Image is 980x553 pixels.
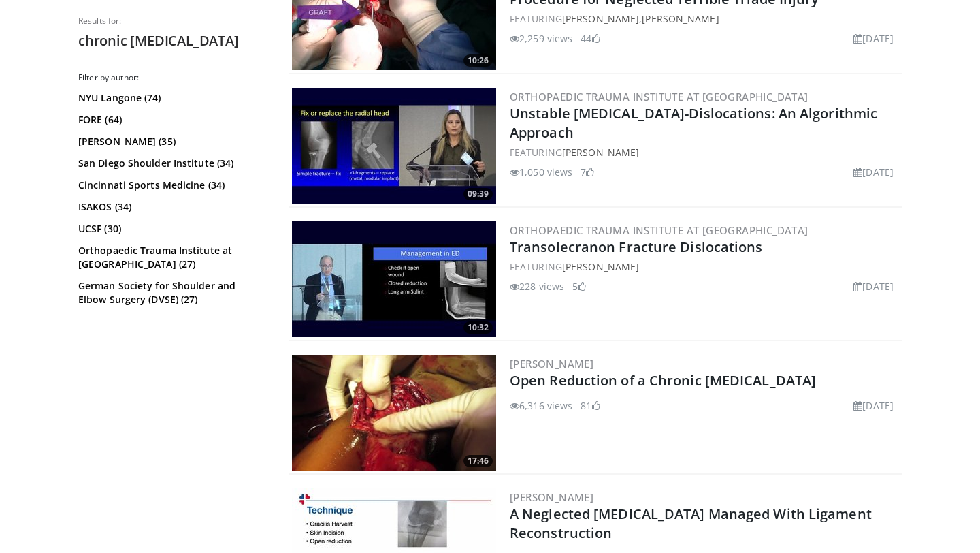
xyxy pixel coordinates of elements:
[463,321,493,334] span: 10:32
[78,157,265,170] a: San Diego Shoulder Institute (34)
[292,88,496,204] a: 09:39
[510,31,572,46] li: 2,259 views
[853,165,894,179] li: [DATE]
[510,90,808,104] a: Orthopaedic Trauma Institute at [GEOGRAPHIC_DATA]
[463,188,493,200] span: 09:39
[292,88,496,204] img: 893b0ecf-6290-4528-adad-53ec1ae8eb04.300x170_q85_crop-smart_upscale.jpg
[78,135,265,148] a: [PERSON_NAME] (35)
[510,490,593,504] a: [PERSON_NAME]
[78,91,265,105] a: NYU Langone (74)
[562,260,639,273] a: [PERSON_NAME]
[510,505,872,542] a: A Neglected [MEDICAL_DATA] Managed With Ligament Reconstruction
[292,221,496,337] img: 6fcd0eea-f4ae-40ca-ab8d-e1e1441df7f1.300x170_q85_crop-smart_upscale.jpg
[562,146,639,159] a: [PERSON_NAME]
[510,371,816,390] a: Open Reduction of a Chronic [MEDICAL_DATA]
[642,12,719,25] a: [PERSON_NAME]
[572,279,586,294] li: 5
[581,31,600,46] li: 44
[463,455,493,467] span: 17:46
[292,355,496,471] img: 28ae56a5-eb84-41b8-88c2-ca4c2e9deb2e.300x170_q85_crop-smart_upscale.jpg
[78,113,265,127] a: FORE (64)
[292,355,496,471] a: 17:46
[78,279,265,306] a: German Society for Shoulder and Elbow Surgery (DVSE) (27)
[510,104,877,142] a: Unstable [MEDICAL_DATA]-Dislocations: An Algorithmic Approach
[510,145,899,159] div: FEATURING
[510,259,899,274] div: FEATURING
[510,357,593,370] a: [PERSON_NAME]
[510,165,572,179] li: 1,050 views
[463,54,493,67] span: 10:26
[78,222,265,236] a: UCSF (30)
[853,31,894,46] li: [DATE]
[510,279,564,294] li: 228 views
[510,223,808,237] a: Orthopaedic Trauma Institute at [GEOGRAPHIC_DATA]
[853,398,894,413] li: [DATE]
[78,16,269,27] p: Results for:
[78,178,265,192] a: Cincinnati Sports Medicine (34)
[78,72,269,83] h3: Filter by author:
[581,165,594,179] li: 7
[853,279,894,294] li: [DATE]
[581,398,600,413] li: 81
[78,32,269,50] h2: chronic [MEDICAL_DATA]
[510,238,763,256] a: Transolecranon Fracture Dislocations
[78,200,265,214] a: ISAKOS (34)
[562,12,639,25] a: [PERSON_NAME]
[510,398,572,413] li: 6,316 views
[292,221,496,337] a: 10:32
[78,244,265,271] a: Orthopaedic Trauma Institute at [GEOGRAPHIC_DATA] (27)
[510,12,899,26] div: FEATURING ,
